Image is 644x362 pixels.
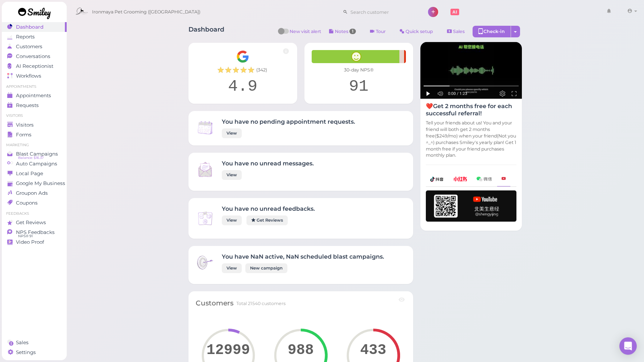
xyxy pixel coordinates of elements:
[453,29,465,34] span: Sales
[2,42,67,52] a: Customers
[16,200,38,206] span: Coupons
[2,52,67,61] a: Conversations
[420,42,522,99] img: AI receptionist
[2,143,67,148] li: Marketing
[2,84,67,89] li: Appointments
[196,118,215,137] img: Inbox
[196,77,290,96] div: 4.9
[222,128,242,138] a: View
[426,103,516,116] h4: ❤️Get 2 months free for each successful referral!
[477,177,492,181] img: wechat-a99521bb4f7854bbf8f190d1356e2cdb.png
[222,253,384,260] h4: You have NaN active, NaN scheduled blast campaigns.
[16,219,46,226] span: Get Reviews
[222,215,242,225] a: View
[16,44,42,50] span: Customers
[16,190,48,196] span: Groupon Ads
[222,263,242,273] a: View
[2,178,67,188] a: Google My Business
[196,299,233,308] div: Customers
[16,239,44,245] span: Video Proof
[441,26,471,37] a: Sales
[323,26,362,37] button: Notes 1
[196,209,215,228] img: Inbox
[2,91,67,100] a: Appointments
[236,300,286,307] div: Total 21540 customers
[364,26,392,37] a: Tour
[430,177,444,182] img: douyin-2727e60b7b0d5d1bbe969c21619e8014.png
[2,71,67,81] a: Workflows
[222,170,242,180] a: View
[196,160,215,179] img: Inbox
[92,2,200,22] span: Ironmaya Pet Grooming ([GEOGRAPHIC_DATA])
[290,28,321,39] span: New visit alert
[2,198,67,208] a: Coupons
[16,24,43,30] span: Dashboard
[2,120,67,130] a: Visitors
[2,218,67,227] a: Get Reviews
[16,132,32,138] span: Forms
[18,155,44,161] span: Balance: $16.37
[2,61,67,71] a: AI Receptionist
[2,113,67,118] li: Visitors
[348,6,418,18] input: Search customer
[2,347,67,357] a: Settings
[2,227,67,237] a: NPS Feedbacks NPS® 91
[16,73,41,79] span: Workflows
[16,53,50,59] span: Conversations
[16,92,51,99] span: Appointments
[349,29,356,34] span: 1
[236,50,249,63] img: Google__G__Logo-edd0e34f60d7ca4a2f4ece79cff21ae3.svg
[18,233,33,239] span: NPS® 91
[222,118,355,125] h4: You have no pending appointment requests.
[188,26,224,39] h1: Dashboard
[222,160,314,167] h4: You have no unread messages.
[16,63,53,69] span: AI Receptionist
[2,100,67,110] a: Requests
[222,205,315,212] h4: You have no unread feedbacks.
[2,159,67,169] a: Auto Campaigns
[16,161,57,167] span: Auto Campaigns
[16,102,39,108] span: Requests
[16,349,36,355] span: Settings
[196,253,215,272] img: Inbox
[2,130,67,140] a: Forms
[426,190,516,222] img: youtube-h-92280983ece59b2848f85fc261e8ffad.png
[2,169,67,178] a: Local Page
[246,215,288,225] a: Get Reviews
[2,237,67,247] a: Video Proof
[16,170,43,177] span: Local Page
[16,122,34,128] span: Visitors
[245,263,287,273] a: New campaign
[16,151,58,157] span: Blast Campaigns
[312,77,406,96] div: 91
[2,211,67,216] li: Feedbacks
[2,149,67,159] a: Blast Campaigns Balance: $16.37
[473,26,511,37] div: Check-in
[394,26,439,37] a: Quick setup
[619,337,637,355] div: Open Intercom Messenger
[2,32,67,42] a: Reports
[256,67,267,73] span: ( 342 )
[16,229,55,235] span: NPS Feedbacks
[16,340,29,346] span: Sales
[426,120,516,159] p: Tell your friends about us! You and your friend will both get 2 months free($249/mo) when your fr...
[16,34,35,40] span: Reports
[2,338,67,347] a: Sales
[453,177,467,181] img: xhs-786d23addd57f6a2be217d5a65f4ab6b.png
[2,22,67,32] a: Dashboard
[16,180,65,186] span: Google My Business
[312,67,406,73] div: 30-day NPS®
[2,188,67,198] a: Groupon Ads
